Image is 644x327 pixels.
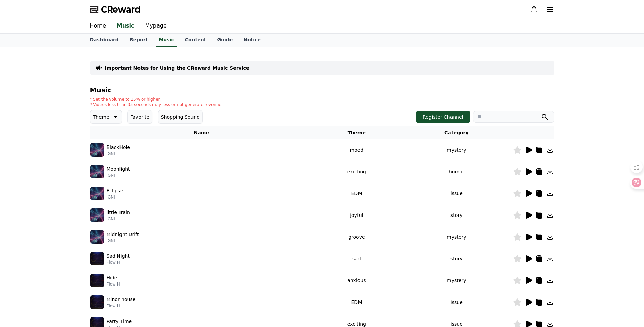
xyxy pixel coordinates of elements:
[400,270,513,291] td: mystery
[85,19,111,33] a: Home
[400,248,513,270] td: story
[313,291,400,313] td: EDM
[85,34,124,47] a: Dashboard
[90,97,223,102] p: * Set the volume to 15% or higher.
[140,19,172,33] a: Mypage
[90,187,104,200] img: music
[158,110,203,124] button: Shopping Sound
[90,274,104,287] img: music
[107,194,123,200] p: IGNI
[90,86,554,94] h4: Music
[90,208,104,222] img: music
[107,209,130,216] p: little Train
[107,144,130,151] p: BlackHole
[400,183,513,204] td: issue
[313,270,400,291] td: anxious
[107,260,130,265] p: Flow H
[313,161,400,183] td: exciting
[400,126,513,139] th: Category
[416,111,470,123] button: Register Channel
[107,187,123,194] p: Eclipse
[90,126,313,139] th: Name
[93,112,109,122] p: Theme
[313,126,400,139] th: Theme
[90,230,104,244] img: music
[180,34,212,47] a: Content
[90,165,104,178] img: music
[313,226,400,248] td: groove
[313,248,400,270] td: sad
[107,151,130,156] p: IGNI
[107,274,117,281] p: Hide
[313,139,400,161] td: mood
[107,296,136,303] p: Minor house
[107,231,139,238] p: Midnight Drift
[313,204,400,226] td: joyful
[101,4,141,15] span: CReward
[90,102,223,107] p: * Videos less than 35 seconds may less or not generate revenue.
[107,238,139,243] p: IGNI
[90,4,141,15] a: CReward
[107,216,130,222] p: IGNI
[400,139,513,161] td: mystery
[238,34,266,47] a: Notice
[90,110,122,124] button: Theme
[124,34,153,47] a: Report
[107,253,130,260] p: Sad Night
[107,303,136,309] p: Flow H
[90,143,104,157] img: music
[107,173,130,178] p: IGNI
[127,110,152,124] button: Favorite
[400,291,513,313] td: issue
[115,19,136,33] a: Music
[211,34,238,47] a: Guide
[90,252,104,265] img: music
[90,295,104,309] img: music
[107,281,120,287] p: Flow H
[400,204,513,226] td: story
[105,65,250,71] a: Important Notes for Using the CReward Music Service
[107,318,132,325] p: Party Time
[400,226,513,248] td: mystery
[400,161,513,183] td: humor
[107,166,130,173] p: Moonlight
[313,183,400,204] td: EDM
[156,34,177,47] a: Music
